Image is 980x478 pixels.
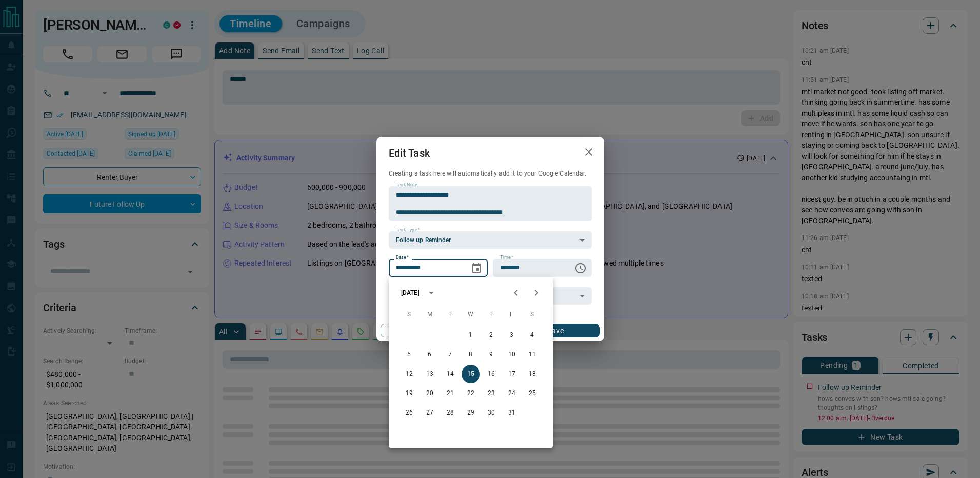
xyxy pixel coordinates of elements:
[400,384,418,403] button: 19
[421,365,439,383] button: 13
[441,404,459,422] button: 28
[441,345,459,364] button: 7
[441,384,459,403] button: 21
[389,231,592,249] div: Follow up Reminder
[389,169,592,178] p: Creating a task here will automatically add it to your Google Calendar.
[570,258,591,278] button: Choose time, selected time is 12:00 AM
[421,384,439,403] button: 20
[462,345,480,364] button: 8
[462,305,480,325] span: Wednesday
[400,345,418,364] button: 5
[503,404,521,422] button: 31
[381,324,468,337] button: Cancel
[421,404,439,422] button: 27
[421,305,439,325] span: Monday
[512,324,599,337] button: Save
[523,365,542,383] button: 18
[523,326,542,344] button: 4
[523,305,542,325] span: Saturday
[396,182,417,188] label: Task Note
[503,326,521,344] button: 3
[506,283,526,303] button: Previous month
[503,384,521,403] button: 24
[441,305,459,325] span: Tuesday
[441,365,459,383] button: 14
[526,283,547,303] button: Next month
[400,404,418,422] button: 26
[376,137,442,169] h2: Edit Task
[482,326,501,344] button: 2
[482,305,501,325] span: Thursday
[396,227,420,233] label: Task Type
[462,326,480,344] button: 1
[421,345,439,364] button: 6
[401,288,419,297] div: [DATE]
[482,345,501,364] button: 9
[400,365,418,383] button: 12
[482,365,501,383] button: 16
[503,365,521,383] button: 17
[500,254,513,261] label: Time
[396,254,409,261] label: Date
[423,284,440,301] button: calendar view is open, switch to year view
[482,404,501,422] button: 30
[482,384,501,403] button: 23
[462,404,480,422] button: 29
[523,384,542,403] button: 25
[466,258,487,278] button: Choose date, selected date is Oct 15, 2025
[462,365,480,383] button: 15
[400,305,418,325] span: Sunday
[462,384,480,403] button: 22
[503,305,521,325] span: Friday
[503,345,521,364] button: 10
[523,345,542,364] button: 11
